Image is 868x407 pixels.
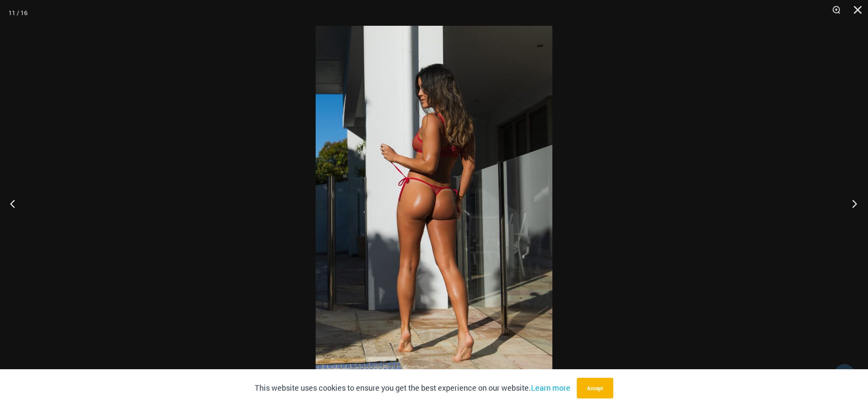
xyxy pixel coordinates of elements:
[836,182,868,225] button: Next
[9,6,27,19] div: 11 / 16
[255,382,570,395] p: This website uses cookies to ensure you get the best experience on our website.
[316,26,552,381] img: Summer Storm Red 332 Crop Top 456 Micro 03
[531,383,570,393] a: Learn more
[577,378,613,398] button: Accept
